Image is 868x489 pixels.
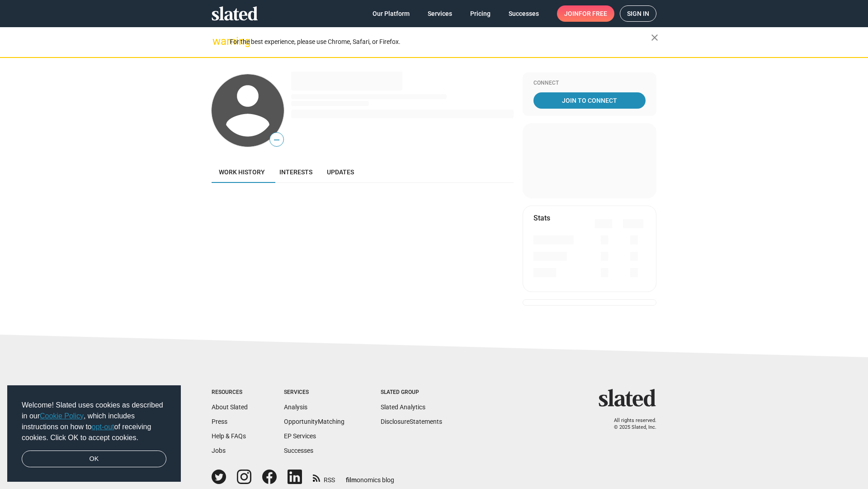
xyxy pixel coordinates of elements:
[313,470,335,484] a: RSS
[284,447,313,454] a: Successes
[279,168,312,176] span: Interests
[346,469,394,484] a: filmonomics blog
[428,5,452,22] span: Services
[284,418,344,425] a: OpportunityMatching
[381,403,425,411] a: Slated Analytics
[501,5,546,22] a: Successes
[284,389,344,396] div: Services
[463,5,498,22] a: Pricing
[535,92,644,109] span: Join To Connect
[22,400,166,443] span: Welcome! Slated uses cookies as described in our , which includes instructions on how to of recei...
[470,5,491,22] span: Pricing
[7,385,181,482] div: cookieconsent
[22,451,166,468] a: dismiss cookie message
[564,5,607,22] span: Join
[212,432,246,440] a: Help & FAQs
[270,134,283,146] span: —
[40,412,84,420] a: Cookie Policy
[649,32,660,43] mat-icon: close
[212,389,248,396] div: Resources
[92,423,114,431] a: opt-out
[533,92,646,109] a: Join To Connect
[212,36,223,47] mat-icon: warning
[230,36,651,48] div: For the best experience, please use Chrome, Safari, or Firefox.
[219,168,265,176] span: Work history
[327,168,354,176] span: Updates
[212,447,226,454] a: Jobs
[212,161,272,183] a: Work history
[533,213,550,223] mat-card-title: Stats
[381,389,442,396] div: Slated Group
[272,161,320,183] a: Interests
[365,5,417,22] a: Our Platform
[509,5,539,22] span: Successes
[579,5,607,22] span: for free
[620,5,656,22] a: Sign in
[212,403,248,411] a: About Slated
[627,6,649,21] span: Sign in
[381,418,442,425] a: DisclosureStatements
[320,161,361,183] a: Updates
[420,5,459,22] a: Services
[284,403,307,411] a: Analysis
[346,476,357,484] span: film
[373,5,410,22] span: Our Platform
[604,417,656,431] p: All rights reserved. © 2025 Slated, Inc.
[212,418,227,425] a: Press
[284,432,316,440] a: EP Services
[557,5,614,22] a: Joinfor free
[533,80,646,87] div: Connect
